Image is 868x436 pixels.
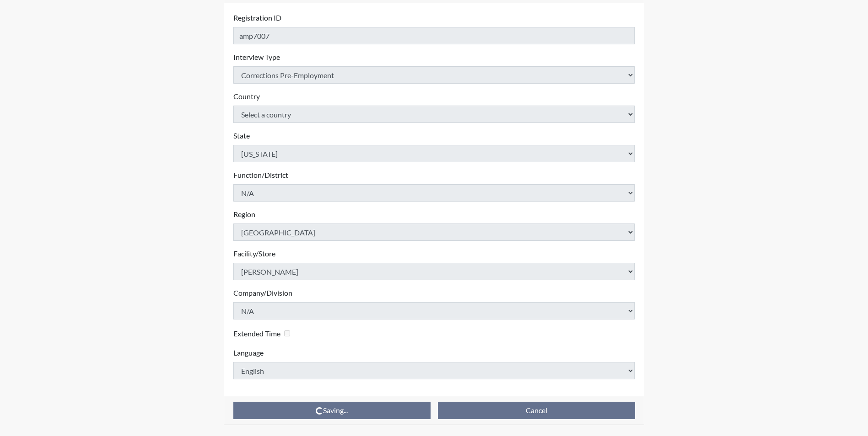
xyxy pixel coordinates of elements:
[233,328,280,339] label: Extended Time
[233,12,281,23] label: Registration ID
[233,287,292,298] label: Company/Division
[233,209,255,220] label: Region
[233,327,294,340] div: Checking this box will provide the interviewee with an accomodation of extra time to answer each ...
[233,27,635,44] input: Insert a Registration ID, which needs to be a unique alphanumeric value for each interviewee
[438,402,635,419] button: Cancel
[233,52,280,63] label: Interview Type
[233,248,275,259] label: Facility/Store
[233,91,260,102] label: Country
[233,170,288,181] label: Function/District
[233,347,264,358] label: Language
[233,402,431,419] button: Saving...
[233,130,250,141] label: State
